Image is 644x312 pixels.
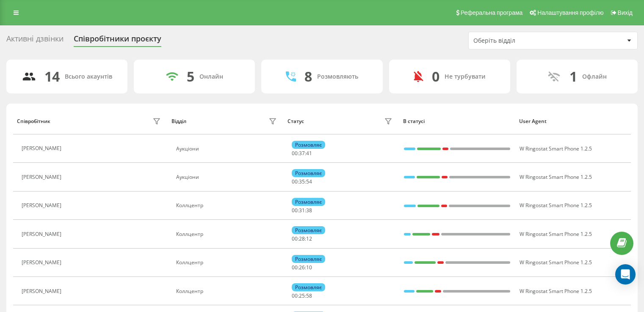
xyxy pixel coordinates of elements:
[299,264,305,271] span: 26
[292,179,312,185] div: : :
[176,174,279,180] div: Аукціони
[299,150,305,157] span: 37
[292,141,325,149] div: Розмовляє
[432,68,439,85] div: 0
[299,178,305,185] span: 35
[461,9,523,16] span: Реферальна програма
[317,73,358,80] div: Розмовляють
[519,118,627,124] div: User Agent
[22,231,64,237] div: [PERSON_NAME]
[187,68,194,85] div: 5
[176,231,279,237] div: Коллцентр
[304,68,312,85] div: 8
[520,259,592,266] span: W Ringostat Smart Phone 1.2.5
[22,145,64,151] div: [PERSON_NAME]
[306,235,312,242] span: 12
[199,73,223,80] div: Онлайн
[299,292,305,299] span: 25
[292,283,325,291] div: Розмовляє
[65,73,112,80] div: Всього акаунтів
[176,146,279,152] div: Аукціони
[74,34,161,47] div: Співробітники проєкту
[292,178,298,185] span: 00
[292,150,298,157] span: 00
[292,255,325,263] div: Розмовляє
[176,288,279,294] div: Коллцентр
[176,260,279,265] div: Коллцентр
[537,9,603,16] span: Налаштування профілю
[292,292,298,299] span: 00
[520,145,592,152] span: W Ringostat Smart Phone 1.2.5
[299,235,305,242] span: 28
[306,292,312,299] span: 58
[520,173,592,181] span: W Ringostat Smart Phone 1.2.5
[22,174,64,180] div: [PERSON_NAME]
[292,236,312,242] div: : :
[44,68,60,85] div: 14
[292,226,325,234] div: Розмовляє
[299,207,305,214] span: 31
[618,9,633,16] span: Вихід
[22,260,64,265] div: [PERSON_NAME]
[22,203,64,208] div: [PERSON_NAME]
[306,150,312,157] span: 41
[292,207,298,214] span: 00
[17,118,50,124] div: Співробітник
[582,73,607,80] div: Офлайн
[403,118,511,124] div: В статусі
[569,68,577,85] div: 1
[292,265,312,271] div: : :
[292,208,312,213] div: : :
[287,118,304,124] div: Статус
[292,198,325,206] div: Розмовляє
[306,207,312,214] span: 38
[473,37,575,44] div: Оберіть відділ
[292,264,298,271] span: 00
[615,264,636,285] div: Open Intercom Messenger
[292,235,298,242] span: 00
[520,287,592,295] span: W Ringostat Smart Phone 1.2.5
[520,230,592,238] span: W Ringostat Smart Phone 1.2.5
[22,288,64,294] div: [PERSON_NAME]
[306,178,312,185] span: 54
[292,169,325,177] div: Розмовляє
[306,264,312,271] span: 10
[176,203,279,208] div: Коллцентр
[445,73,486,80] div: Не турбувати
[292,151,312,156] div: : :
[6,34,64,47] div: Активні дзвінки
[292,293,312,299] div: : :
[520,202,592,209] span: W Ringostat Smart Phone 1.2.5
[171,118,186,124] div: Відділ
